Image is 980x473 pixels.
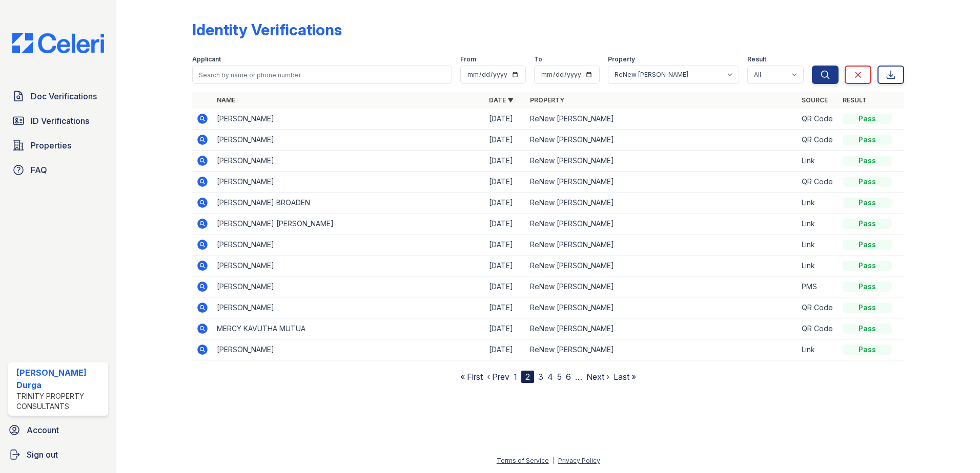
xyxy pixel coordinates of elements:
td: QR Code [798,130,839,150]
a: Result [843,96,867,104]
div: Pass [843,303,892,313]
td: [DATE] [485,255,526,276]
div: Pass [843,135,892,145]
div: Pass [843,219,892,229]
img: CE_Logo_Blue-a8612792a0a2168367f1c8372b55b34899dd931a85d93a1a3d3e32e68fde9ad4.png [4,33,112,53]
td: ReNew [PERSON_NAME] [526,255,798,276]
td: Link [798,213,839,234]
td: ReNew [PERSON_NAME] [526,339,798,360]
label: Applicant [192,55,221,63]
div: Pass [843,324,892,334]
label: To [534,55,542,63]
a: Properties [8,135,108,156]
td: ReNew [PERSON_NAME] [526,276,798,297]
span: Doc Verifications [31,90,97,102]
td: QR Code [798,297,839,318]
td: [PERSON_NAME] [213,297,485,318]
td: [DATE] [485,192,526,213]
td: Link [798,150,839,171]
a: Last » [614,372,636,382]
span: ID Verifications [31,115,89,127]
td: ReNew [PERSON_NAME] [526,213,798,234]
a: Terms of Service [497,457,549,464]
span: Properties [31,139,71,152]
td: QR Code [798,171,839,192]
td: ReNew [PERSON_NAME] [526,192,798,213]
div: Pass [843,261,892,271]
td: ReNew [PERSON_NAME] [526,234,798,255]
td: Link [798,234,839,255]
td: [PERSON_NAME] [PERSON_NAME] [213,213,485,234]
td: [DATE] [485,171,526,192]
td: QR Code [798,318,839,339]
a: Doc Verifications [8,86,108,106]
td: [DATE] [485,234,526,255]
td: [DATE] [485,109,526,130]
td: ReNew [PERSON_NAME] [526,130,798,150]
a: FAQ [8,160,108,180]
td: [DATE] [485,318,526,339]
label: From [460,55,476,63]
td: PMS [798,276,839,297]
td: [PERSON_NAME] [213,276,485,297]
td: [DATE] [485,339,526,360]
div: Pass [843,240,892,250]
span: Account [27,424,59,436]
td: [PERSON_NAME] [213,130,485,150]
div: Trinity Property Consultants [16,391,104,412]
div: Pass [843,114,892,124]
td: [PERSON_NAME] [213,171,485,192]
td: ReNew [PERSON_NAME] [526,171,798,192]
td: ReNew [PERSON_NAME] [526,297,798,318]
div: Pass [843,345,892,355]
td: ReNew [PERSON_NAME] [526,150,798,171]
td: [PERSON_NAME] BROADEN [213,192,485,213]
a: ID Verifications [8,111,108,131]
a: Name [217,96,235,104]
td: [PERSON_NAME] [213,234,485,255]
td: [PERSON_NAME] [213,109,485,130]
td: [DATE] [485,276,526,297]
td: [DATE] [485,213,526,234]
a: 3 [538,372,543,382]
label: Result [747,55,766,63]
div: | [553,457,555,464]
a: « First [460,372,483,382]
a: Privacy Policy [558,457,600,464]
a: Date ▼ [489,96,514,104]
a: 4 [547,372,553,382]
td: Link [798,339,839,360]
a: Account [4,420,112,440]
div: Pass [843,282,892,292]
td: [DATE] [485,150,526,171]
div: [PERSON_NAME] Durga [16,367,104,391]
td: Link [798,192,839,213]
td: QR Code [798,109,839,130]
td: [DATE] [485,297,526,318]
td: ReNew [PERSON_NAME] [526,318,798,339]
td: [PERSON_NAME] [213,339,485,360]
a: Source [802,96,828,104]
td: [DATE] [485,130,526,150]
span: … [575,371,582,383]
div: Pass [843,177,892,187]
div: Pass [843,156,892,166]
a: Sign out [4,444,112,465]
td: ReNew [PERSON_NAME] [526,109,798,130]
a: 6 [566,372,571,382]
span: Sign out [27,448,58,461]
a: Property [530,96,564,104]
div: Pass [843,198,892,208]
div: 2 [521,371,534,383]
td: Link [798,255,839,276]
input: Search by name or phone number [192,66,452,84]
span: FAQ [31,164,47,176]
a: Next › [586,372,609,382]
a: ‹ Prev [487,372,509,382]
a: 1 [514,372,517,382]
label: Property [608,55,635,63]
td: [PERSON_NAME] [213,255,485,276]
td: MERCY KAVUTHA MUTUA [213,318,485,339]
td: [PERSON_NAME] [213,150,485,171]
